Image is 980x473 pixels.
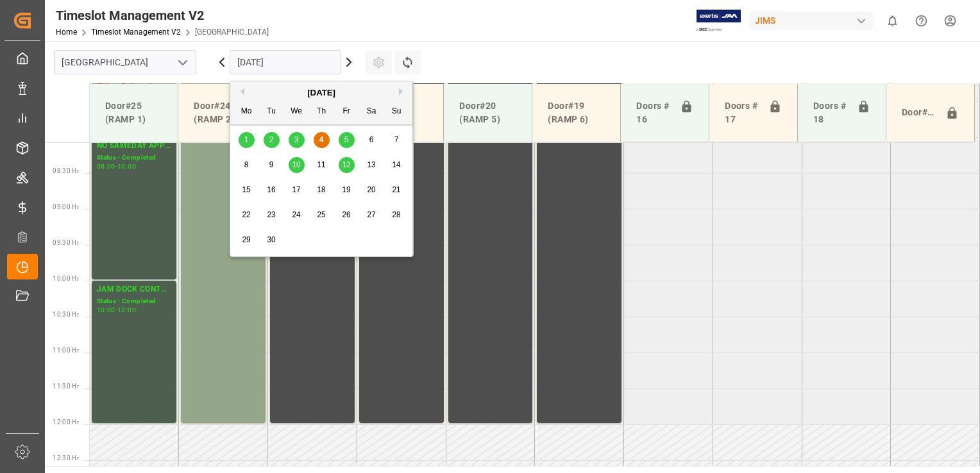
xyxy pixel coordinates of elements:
span: 7 [394,135,399,144]
div: Choose Sunday, September 7th, 2025 [389,132,405,148]
span: 12:00 Hr [53,419,79,426]
div: Choose Thursday, September 18th, 2025 [314,182,330,198]
div: Status - Completed [97,296,171,307]
span: 8 [244,160,249,169]
div: JIMS [750,12,873,30]
div: Door#25 (RAMP 1) [100,94,167,131]
div: JAM DOCK CONTROL [97,283,171,296]
span: 1 [244,135,249,144]
div: Choose Sunday, September 14th, 2025 [389,157,405,173]
div: Doors # 16 [631,94,675,131]
div: Choose Friday, September 19th, 2025 [339,182,355,198]
span: 21 [392,185,400,194]
span: 11:30 Hr [53,383,79,390]
div: Choose Tuesday, September 16th, 2025 [264,182,280,198]
span: 15 [242,185,250,194]
div: 08:00 [97,163,115,169]
span: 28 [392,210,400,219]
button: Next Month [399,88,407,95]
span: 12 [342,160,350,169]
div: Door#23 [897,101,940,125]
div: Door#20 (RAMP 5) [454,94,521,131]
img: Exertis%20JAM%20-%20Email%20Logo.jpg_1722504956.jpg [697,10,741,32]
div: Choose Tuesday, September 9th, 2025 [264,157,280,173]
button: Help Center [907,6,936,35]
div: Choose Tuesday, September 2nd, 2025 [264,132,280,148]
div: Th [314,104,330,120]
span: 27 [367,210,375,219]
span: 9 [269,160,274,169]
input: Type to search/select [54,50,196,74]
div: Choose Tuesday, September 23rd, 2025 [264,207,280,223]
div: Choose Monday, September 29th, 2025 [239,232,255,248]
span: 18 [317,185,325,194]
div: Door#19 (RAMP 6) [543,94,610,131]
span: 08:30 Hr [53,167,79,174]
div: - [115,307,117,313]
div: Door#24 (RAMP 2) [189,94,256,131]
div: Choose Sunday, September 28th, 2025 [389,207,405,223]
div: [DATE] [230,87,412,99]
span: 29 [242,235,250,244]
span: 17 [292,185,300,194]
div: Su [389,104,405,120]
span: 25 [317,210,325,219]
div: Choose Tuesday, September 30th, 2025 [264,232,280,248]
div: Choose Saturday, September 27th, 2025 [364,207,380,223]
span: 12:30 Hr [53,454,79,461]
div: Choose Thursday, September 25th, 2025 [314,207,330,223]
button: show 0 new notifications [878,6,907,35]
div: Choose Wednesday, September 10th, 2025 [289,157,305,173]
span: 24 [292,210,300,219]
button: JIMS [750,8,878,33]
div: Choose Thursday, September 11th, 2025 [314,157,330,173]
div: Choose Sunday, September 21st, 2025 [389,182,405,198]
span: 3 [294,135,299,144]
div: Doors # 18 [808,94,852,131]
input: DD.MM.YYYY [230,50,341,74]
span: 11 [317,160,325,169]
span: 30 [267,235,275,244]
div: Choose Saturday, September 20th, 2025 [364,182,380,198]
span: 2 [269,135,274,144]
div: Fr [339,104,355,120]
div: We [289,104,305,120]
span: 13 [367,160,375,169]
div: Choose Wednesday, September 17th, 2025 [289,182,305,198]
div: Choose Friday, September 26th, 2025 [339,207,355,223]
div: Choose Monday, September 15th, 2025 [239,182,255,198]
a: Home [56,28,77,37]
div: Choose Friday, September 12th, 2025 [339,157,355,173]
div: Choose Monday, September 22nd, 2025 [239,207,255,223]
span: 14 [392,160,400,169]
div: NO SAMEDAY APPOINTMENT [97,140,171,153]
span: 5 [344,135,349,144]
span: 09:00 Hr [53,203,79,210]
span: 23 [267,210,275,219]
div: Choose Wednesday, September 3rd, 2025 [289,132,305,148]
div: Status - Completed [97,153,171,163]
a: Timeslot Management V2 [91,28,181,37]
span: 09:30 Hr [53,239,79,246]
span: 20 [367,185,375,194]
span: 10:30 Hr [53,311,79,318]
div: Choose Monday, September 1st, 2025 [239,132,255,148]
div: Choose Friday, September 5th, 2025 [339,132,355,148]
span: 11:00 Hr [53,347,79,354]
div: Choose Monday, September 8th, 2025 [239,157,255,173]
span: 4 [319,135,324,144]
div: Choose Wednesday, September 24th, 2025 [289,207,305,223]
span: 16 [267,185,275,194]
div: 10:00 [97,307,115,313]
div: Choose Thursday, September 4th, 2025 [314,132,330,148]
div: Doors # 17 [720,94,763,131]
div: Timeslot Management V2 [56,6,269,25]
div: Tu [264,104,280,120]
div: Mo [239,104,255,120]
span: 10 [292,160,300,169]
div: month 2025-09 [234,128,409,253]
div: Sa [364,104,380,120]
span: 10:00 Hr [53,275,79,282]
div: - [115,163,117,169]
div: Choose Saturday, September 13th, 2025 [364,157,380,173]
